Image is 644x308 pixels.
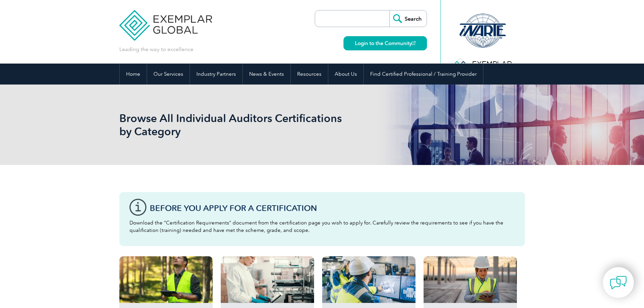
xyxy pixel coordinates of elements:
[190,64,242,85] a: Industry Partners
[343,36,427,50] a: Login to the Community
[119,46,193,53] p: Leading the way to excellence
[129,219,515,234] p: Download the “Certification Requirements” document from the certification page you wish to apply ...
[243,64,290,85] a: News & Events
[328,64,363,85] a: About Us
[412,41,415,45] img: open_square.png
[150,204,515,212] h3: Before You Apply For a Certification
[147,64,190,85] a: Our Services
[389,10,427,27] input: Search
[119,112,379,138] h1: Browse All Individual Auditors Certifications by Category
[291,64,328,85] a: Resources
[120,64,147,85] a: Home
[610,274,627,291] img: contact-chat.png
[364,64,483,85] a: Find Certified Professional / Training Provider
